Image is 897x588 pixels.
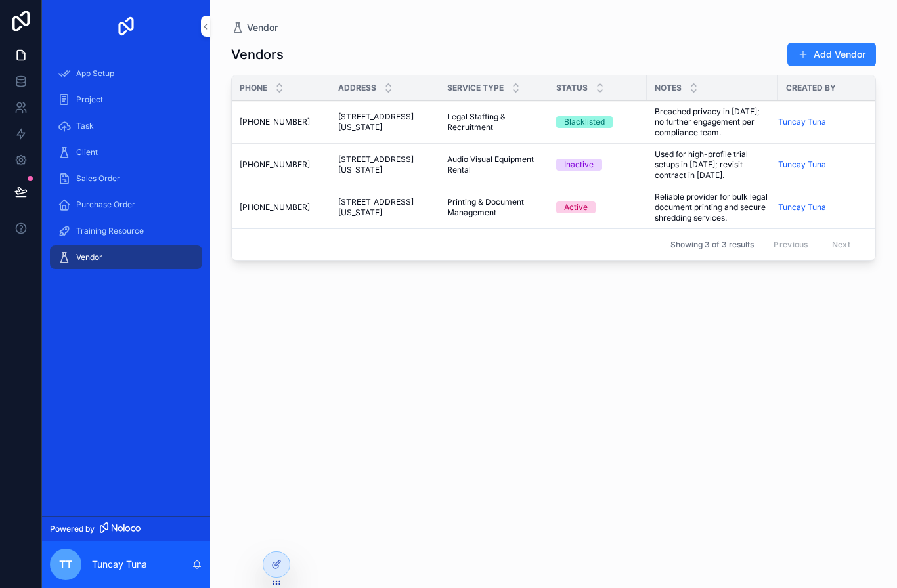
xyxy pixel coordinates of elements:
[42,52,210,286] div: scrollable content
[338,197,431,218] a: [STREET_ADDRESS][US_STATE]
[655,106,770,138] a: Breached privacy in [DATE]; no further engagement per compliance team.
[447,154,540,175] a: Audio Visual Equipment Rental
[76,94,103,105] span: Project
[655,149,770,180] a: Used for high-profile trial setups in [DATE]; revisit contract in [DATE].
[556,201,639,213] a: Active
[655,83,682,93] span: Notes
[670,240,754,250] span: Showing 3 of 3 results
[231,21,278,34] a: Vendor
[50,140,202,164] a: Client
[76,252,102,262] span: Vendor
[42,516,210,541] a: Powered by
[240,202,322,213] a: [PHONE_NUMBER]
[778,117,826,127] a: Tuncay Tuna
[556,116,639,128] a: Blacklisted
[50,88,202,112] a: Project
[240,117,322,127] a: [PHONE_NUMBER]
[240,83,267,93] span: Phone
[50,193,202,217] a: Purchase Order
[778,117,861,127] a: Tuncay Tuna
[76,173,120,184] span: Sales Order
[778,159,861,170] a: Tuncay Tuna
[564,201,588,213] div: Active
[556,83,588,93] span: Status
[50,167,202,190] a: Sales Order
[556,159,639,171] a: Inactive
[447,197,540,218] a: Printing & Document Management
[50,524,95,534] span: Powered by
[778,202,826,213] a: Tuncay Tuna
[76,199,135,210] span: Purchase Order
[447,112,540,133] a: Legal Staffing & Recruitment
[338,83,376,93] span: Address
[240,202,310,213] span: [PHONE_NUMBER]
[50,245,202,269] a: Vendor
[116,16,137,37] img: App logo
[76,147,98,157] span: Client
[778,202,861,213] a: Tuncay Tuna
[655,192,770,223] a: Reliable provider for bulk legal document printing and secure shredding services.
[240,117,310,127] span: [PHONE_NUMBER]
[338,154,431,175] a: [STREET_ADDRESS][US_STATE]
[786,83,836,93] span: Created By
[76,226,144,236] span: Training Resource
[564,116,605,128] div: Blacklisted
[240,159,310,170] span: [PHONE_NUMBER]
[564,159,594,171] div: Inactive
[778,159,826,170] a: Tuncay Tuna
[76,121,94,131] span: Task
[50,114,202,138] a: Task
[240,159,322,170] a: [PHONE_NUMBER]
[338,112,431,133] a: [STREET_ADDRESS][US_STATE]
[447,83,504,93] span: Service Type
[76,68,114,79] span: App Setup
[92,558,147,571] p: Tuncay Tuna
[50,62,202,85] a: App Setup
[231,45,284,64] h1: Vendors
[59,556,72,572] span: TT
[247,21,278,34] span: Vendor
[50,219,202,243] a: Training Resource
[787,43,876,66] button: Add Vendor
